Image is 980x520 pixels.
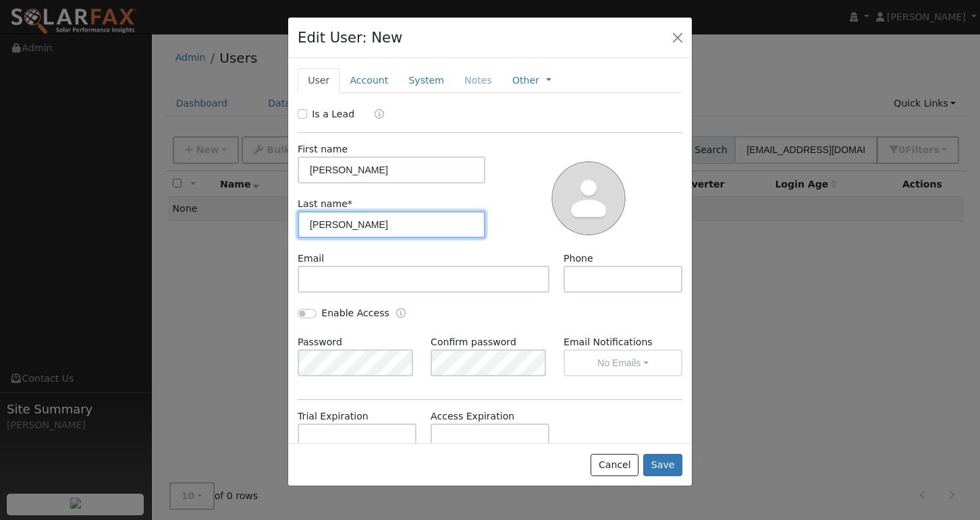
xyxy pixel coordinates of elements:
button: Save [643,454,682,477]
label: Access Expiration [431,409,514,424]
label: Phone [564,252,593,266]
label: Enable Access [321,306,389,320]
input: Is a Lead [298,109,307,119]
label: Password [298,335,342,349]
a: Lead [364,107,384,123]
a: System [398,68,454,93]
label: Email Notifications [564,335,682,349]
a: Enable Access [396,306,406,322]
button: Cancel [591,454,638,477]
label: Is a Lead [312,107,354,121]
a: Account [339,68,398,93]
label: Confirm password [431,335,516,349]
label: Email [298,252,324,266]
label: Trial Expiration [298,409,369,424]
a: Other [512,74,539,88]
label: Last name [298,197,352,211]
label: First name [298,142,348,156]
h4: Edit User: New [298,27,402,49]
a: User [298,68,339,93]
span: Required [348,198,352,209]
